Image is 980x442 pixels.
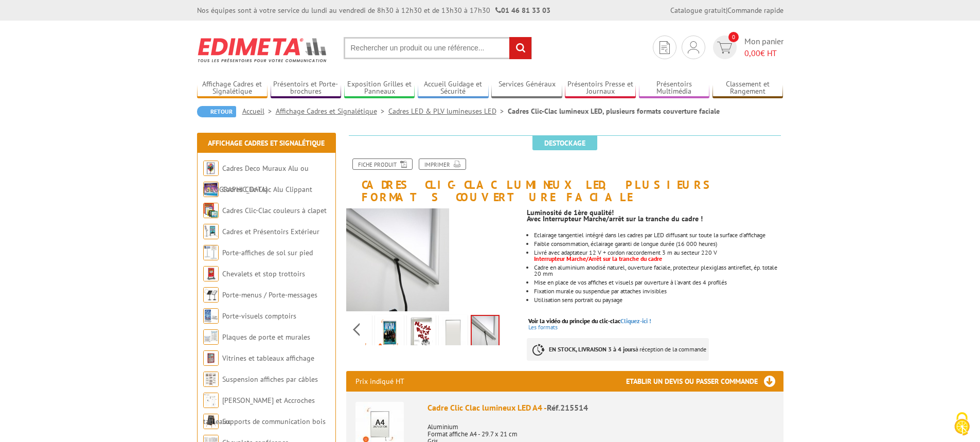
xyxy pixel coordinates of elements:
[352,158,413,170] a: Fiche produit
[491,80,562,97] a: Services Généraux
[409,317,434,349] img: principe_clic_clac_demo.gif
[528,317,651,325] a: Voir la vidéo du principe du clic-clacCliquez-ici !
[532,136,597,150] span: Destockage
[197,106,236,117] a: Retour
[626,371,783,392] h3: Etablir un devis ou passer commande
[717,42,732,54] img: devis rapide
[534,279,783,286] li: Mise en place de vos affiches et visuels par ouverture à l'avant des 4 profilés
[639,80,710,97] a: Présentoirs Multimédia
[203,372,219,387] img: Suspension affiches par câbles
[222,269,305,278] a: Chevalets et stop trottoirs
[727,6,783,15] a: Commande rapide
[388,107,508,116] a: Cadres LED & PLV lumineuses LED
[744,36,783,59] span: Mon panier
[222,185,312,194] a: Cadres Clic-Clac Alu Clippant
[670,5,783,15] div: |
[427,402,774,414] div: Cadre Clic Clac lumineux LED A4 -
[271,80,342,97] a: Présentoirs et Porte-brochures
[222,332,310,342] a: Plaques de porte et murales
[744,47,783,59] span: € HT
[534,232,783,238] li: Eclairage tangentiel intégré dans les cadres par LED diffusant sur toute la surface d'affichage
[744,48,760,58] span: 0,00
[355,371,404,392] p: Prix indiqué HT
[208,138,325,148] a: Affichage Cadres et Signalétique
[203,287,219,303] img: Porte-menus / Porte-messages
[660,41,670,54] img: devis rapide
[508,106,720,116] li: Cadres Clic-Clac lumineux LED, plusieurs formats couverture faciale
[527,209,783,216] p: Luminosité de 1ère qualité!
[222,311,296,321] a: Porte-visuels comptoirs
[203,161,219,176] img: Cadres Deco Muraux Alu ou Bois
[419,158,466,170] a: Imprimer
[441,317,466,349] img: affichage_lumineux_215534_15.jpg
[351,321,361,338] span: Previous
[203,203,219,218] img: Cadres Clic-Clac couleurs à clapet
[276,107,388,116] a: Affichage Cadres et Signalétique
[472,316,498,348] img: affichage_lumineux_215534_16.jpg
[344,37,532,59] input: Rechercher un produit ou une référence...
[222,290,317,299] a: Porte-menus / Porte-messages
[547,402,588,413] span: Réf.215514
[534,264,783,277] p: Cadre en aluminium anodisé naturel, ouverture faciale, protecteur plexiglass antireflet, ép. tota...
[242,107,276,116] a: Accueil
[203,308,219,324] img: Porte-visuels comptoirs
[565,80,636,97] a: Présentoirs Presse et Journaux
[534,250,783,262] li: Livré avec adaptateur 12 V + cordon raccordement 3 m au secteur 220 V
[203,393,219,408] img: Cimaises et Accroches tableaux
[527,338,709,361] p: à réception de la commande
[344,80,415,97] a: Exposition Grilles et Panneaux
[222,227,319,236] a: Cadres et Présentoirs Extérieur
[688,41,699,54] img: devis rapide
[203,329,219,345] img: Plaques de porte et murales
[222,375,318,384] a: Suspension affiches par câbles
[222,206,327,215] a: Cadres Clic-Clac couleurs à clapet
[534,241,783,247] li: Faible consommation, éclairage garanti de longue durée (16 000 heures)
[944,407,980,442] button: Cookies (fenêtre modale)
[197,80,268,97] a: Affichage Cadres et Signalétique
[495,6,550,15] strong: 01 46 81 33 03
[528,323,558,331] a: Les formats
[203,224,219,239] img: Cadres et Présentoirs Extérieur
[377,317,402,349] img: cadre_clic_clac_affichage_lumineux_215514.gif
[203,164,309,194] a: Cadres Deco Muraux Alu ou [GEOGRAPHIC_DATA]
[222,417,326,426] a: Supports de communication bois
[528,317,620,325] span: Voir la vidéo du principe du clic-clac
[203,266,219,281] img: Chevalets et stop trottoirs
[670,6,726,15] a: Catalogue gratuit
[222,248,313,257] a: Porte-affiches de sol sur pied
[203,396,315,426] a: [PERSON_NAME] et Accroches tableaux
[203,245,219,260] img: Porte-affiches de sol sur pied
[509,37,531,59] input: rechercher
[346,208,449,311] img: affichage_lumineux_215534_16.jpg
[534,255,662,262] font: Interrupteur Marche/Arrêt sur la tranche du cadre
[728,32,739,42] span: 0
[549,345,635,353] strong: EN STOCK, LIVRAISON 3 à 4 jours
[710,36,783,59] a: devis rapide 0 Mon panier 0,00€ HT
[949,411,975,437] img: Cookies (fenêtre modale)
[197,5,550,15] div: Nos équipes sont à votre service du lundi au vendredi de 8h30 à 12h30 et de 13h30 à 17h30
[222,353,314,363] a: Vitrines et tableaux affichage
[527,216,783,222] p: Avec Interrupteur Marche/arrêt sur la tranche du cadre !
[418,80,489,97] a: Accueil Guidage et Sécurité
[203,350,219,366] img: Vitrines et tableaux affichage
[712,80,783,97] a: Classement et Rangement
[534,288,783,294] li: Fixation murale ou suspendue par attaches invisibles
[534,297,783,303] li: Utilisation sens portrait ou paysage
[197,31,328,69] img: Edimeta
